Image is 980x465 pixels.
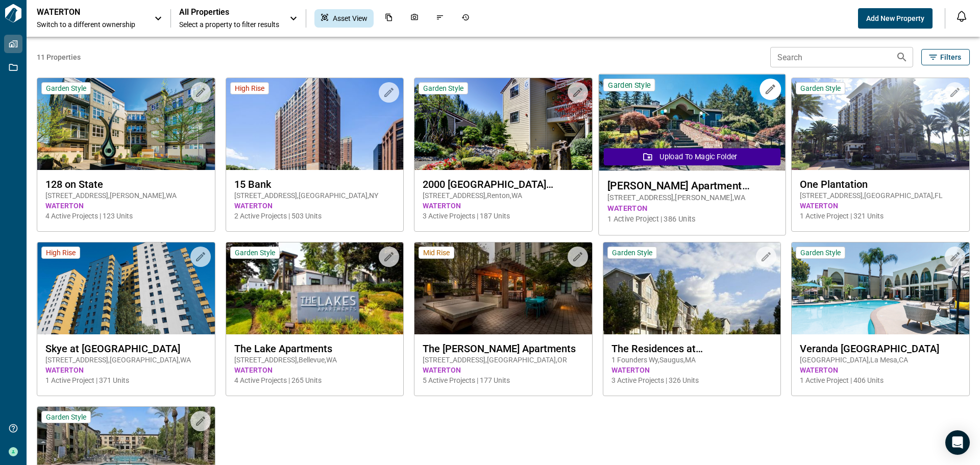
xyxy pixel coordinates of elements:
[607,203,776,214] span: WATERTON
[45,201,207,211] span: WATERTON
[45,190,207,201] span: [STREET_ADDRESS] , [PERSON_NAME] , WA
[46,84,86,93] span: Garden Style
[45,375,207,385] span: 1 Active Project | 371 Units
[423,248,450,257] span: Mid Rise
[599,75,785,171] img: property-asset
[314,9,374,28] div: Asset View
[37,78,215,170] img: property-asset
[800,201,961,211] span: WATERTON
[858,8,933,29] button: Add New Property
[414,78,592,170] img: property-asset
[226,78,404,170] img: property-asset
[234,211,396,221] span: 2 Active Projects | 503 Units
[234,342,396,355] span: The Lake Apartments
[423,190,584,201] span: [STREET_ADDRESS] , Renton , WA
[611,355,773,365] span: 1 Founders Wy , Saugus , MA
[226,242,404,334] img: property-asset
[45,355,207,365] span: [STREET_ADDRESS] , [GEOGRAPHIC_DATA] , WA
[603,242,781,334] img: property-asset
[945,430,970,455] div: Open Intercom Messenger
[234,365,396,375] span: WATERTON
[37,7,129,17] p: WATERTON
[45,211,207,221] span: 4 Active Projects | 123 Units
[234,190,396,201] span: [STREET_ADDRESS] , [GEOGRAPHIC_DATA] , NY
[404,9,425,28] div: Photos
[866,13,924,23] span: Add New Property
[235,248,275,257] span: Garden Style
[423,355,584,365] span: [STREET_ADDRESS] , [GEOGRAPHIC_DATA] , OR
[423,375,584,385] span: 5 Active Projects | 177 Units
[423,84,463,93] span: Garden Style
[46,412,86,422] span: Garden Style
[611,375,773,385] span: 3 Active Projects | 326 Units
[234,201,396,211] span: WATERTON
[234,178,396,190] span: 15 Bank
[607,179,776,192] span: [PERSON_NAME] Apartment Homes
[607,214,776,225] span: 1 Active Project | 386 Units
[37,52,766,62] span: 11 Properties
[333,13,367,23] span: Asset View
[800,178,961,190] span: One Plantation
[800,375,961,385] span: 1 Active Project | 406 Units
[37,19,144,30] span: Switch to a different ownership
[234,355,396,365] span: [STREET_ADDRESS] , Bellevue , WA
[45,342,207,355] span: Skye at [GEOGRAPHIC_DATA]
[800,342,961,355] span: Veranda [GEOGRAPHIC_DATA]
[792,242,969,334] img: property-asset
[423,201,584,211] span: WATERTON
[430,9,450,28] div: Issues & Info
[921,49,970,65] button: Filters
[608,80,650,90] span: Garden Style
[607,192,776,203] span: [STREET_ADDRESS] , [PERSON_NAME] , WA
[940,52,961,62] span: Filters
[892,47,912,67] button: Search properties
[179,7,279,17] span: All Properties
[800,211,961,221] span: 1 Active Project | 321 Units
[379,9,399,28] div: Documents
[800,355,961,365] span: [GEOGRAPHIC_DATA] , La Mesa , CA
[455,9,476,28] div: Job History
[45,178,207,190] span: 128 on State
[604,148,780,165] button: Upload to Magic Folder
[611,342,773,355] span: The Residences at [PERSON_NAME][GEOGRAPHIC_DATA]
[46,248,76,257] span: High Rise
[612,248,652,257] span: Garden Style
[423,342,584,355] span: The [PERSON_NAME] Apartments
[179,19,279,30] span: Select a property to filter results
[37,242,215,334] img: property-asset
[611,365,773,375] span: WATERTON
[235,84,264,93] span: High Rise
[423,365,584,375] span: WATERTON
[800,84,841,93] span: Garden Style
[423,178,584,190] span: 2000 [GEOGRAPHIC_DATA][US_STATE] Apartments
[953,8,970,25] button: Open notification feed
[800,190,961,201] span: [STREET_ADDRESS] , [GEOGRAPHIC_DATA] , FL
[792,78,969,170] img: property-asset
[234,375,396,385] span: 4 Active Projects | 265 Units
[800,365,961,375] span: WATERTON
[423,211,584,221] span: 3 Active Projects | 187 Units
[800,248,841,257] span: Garden Style
[45,365,207,375] span: WATERTON
[414,242,592,334] img: property-asset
